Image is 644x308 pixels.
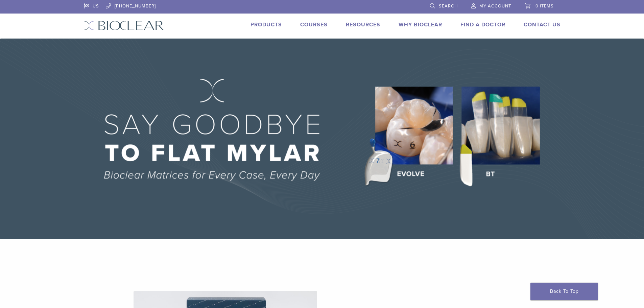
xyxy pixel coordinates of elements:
[251,21,282,28] a: Products
[524,21,560,28] a: Contact Us
[530,283,598,300] a: Back To Top
[84,21,164,30] img: Bioclear
[399,21,442,28] a: Why Bioclear
[439,3,458,9] span: Search
[535,3,554,9] span: 0 items
[346,21,380,28] a: Resources
[460,21,505,28] a: Find A Doctor
[479,3,511,9] span: My Account
[300,21,328,28] a: Courses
